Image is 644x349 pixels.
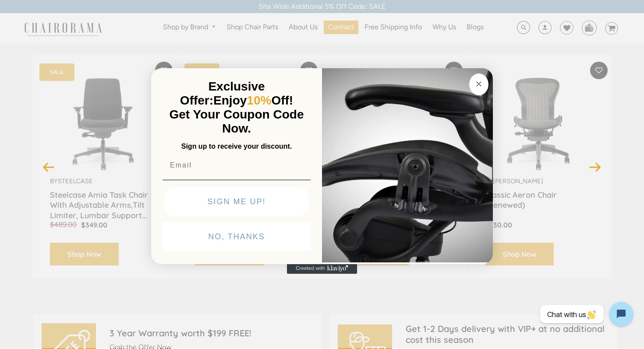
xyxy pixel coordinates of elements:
[287,263,357,274] a: Created with Klaviyo - opens in a new tab
[247,94,271,107] span: 10%
[587,159,603,174] button: Next
[41,159,57,174] button: Previous
[170,108,304,135] span: Get Your Coupon Code Now.
[181,143,292,150] span: Sign up to receive your discount.
[164,187,309,216] button: SIGN ME UP!
[163,180,311,180] img: underline
[163,157,311,174] input: Email
[163,222,311,251] button: NO, THANKS
[322,66,493,262] img: 92d77583-a095-41f6-84e7-858462e0427a.jpeg
[180,80,265,107] span: Exclusive Offer:
[213,94,293,107] span: Enjoy Off!
[469,73,488,95] button: Close dialog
